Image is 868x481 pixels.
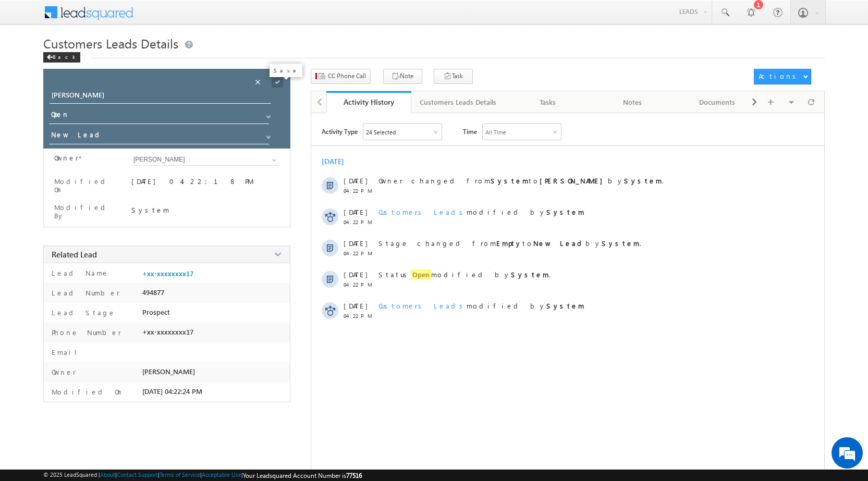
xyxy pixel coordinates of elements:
input: Opportunity Name Opportunity Name [50,89,271,104]
span: [DATE] [344,239,367,248]
button: Actions [754,69,811,84]
input: Type to Search [131,154,279,166]
input: Status [49,108,269,124]
span: Customers Leads [378,301,467,310]
span: 04:22 PM [344,219,375,225]
span: Status modified by . [378,269,551,279]
a: Activity History [326,91,411,113]
div: Documents [683,96,751,108]
a: Acceptable Use [202,471,241,478]
div: Minimize live chat window [171,5,196,30]
span: Prospect [142,308,170,316]
div: All Time [485,129,506,135]
span: +xx-xxxxxxxx17 [142,328,193,336]
div: Actions [759,71,800,81]
a: Notes [591,91,676,113]
span: [PERSON_NAME] [142,367,195,376]
div: System [131,205,279,214]
div: Notes [599,96,666,108]
strong: System [546,301,584,310]
div: Activity History [334,97,404,107]
label: Phone Number [49,328,121,337]
label: Lead Name [49,268,109,277]
span: Open [411,269,431,279]
strong: New Lead [533,239,585,248]
div: Chat with us now [54,55,175,68]
span: [DATE] 04:22:24 PM [142,387,202,396]
button: Task [434,69,473,84]
button: Note [383,69,422,84]
p: Save [274,67,298,74]
span: Activity Type [322,124,358,139]
span: modified by [378,207,584,216]
div: Owner Changed,Status Changed,Stage Changed,Source Changed,Notes & 19 more.. [363,124,442,140]
a: Customers Leads Details [411,91,506,113]
span: Stage changed from to by . [378,239,641,248]
span: 04:22 PM [344,188,375,194]
img: d_60004797649_company_0_60004797649 [18,55,44,68]
button: CC Phone Call [311,69,371,84]
a: Show All Items [266,155,279,165]
span: Time [463,124,477,139]
span: Your Leadsquared Account Number is [243,472,362,479]
span: Related Lead [52,249,97,260]
span: © 2025 LeadSquared | | | | | [43,471,362,479]
span: 04:22 PM [344,250,375,256]
span: 04:22 PM [344,281,375,288]
a: Documents [675,91,760,113]
div: 24 Selected [366,129,396,135]
input: Stage [49,128,269,144]
span: modified by [378,301,584,310]
div: [DATE] [322,156,356,166]
label: Lead Stage [49,308,116,317]
a: About [100,471,115,478]
a: Show All Items [261,109,274,119]
label: Modified On [49,387,124,396]
label: Lead Number [49,288,120,297]
label: Owner [54,154,79,162]
textarea: Type your message and hit 'Enter' [14,96,190,312]
span: [DATE] [344,207,367,216]
span: 77516 [346,472,362,479]
strong: System [624,176,662,185]
strong: System [546,207,584,216]
span: 494877 [142,288,164,297]
a: Terms of Service [160,471,200,478]
a: Contact Support [117,471,158,478]
div: Back [43,52,80,63]
strong: [PERSON_NAME] [540,176,608,185]
span: [DATE] [344,301,367,310]
a: +xx-xxxxxxxx17 [142,269,193,278]
strong: Empty [496,239,522,248]
span: [DATE] [344,176,367,185]
span: 04:22 PM [344,313,375,319]
label: Email [49,348,85,356]
span: Customers Leads Details [43,35,178,52]
span: CC Phone Call [328,71,366,81]
span: Owner changed from to by . [378,176,664,185]
span: [DATE] [344,270,367,279]
strong: System [491,176,529,185]
div: [DATE] 04:22:18 PM [131,177,279,191]
strong: System [511,270,549,279]
label: Owner [49,367,76,376]
label: Modified On [54,177,118,194]
a: Show All Items [261,129,274,140]
strong: System [602,239,640,248]
div: Tasks [514,96,581,108]
a: Tasks [506,91,591,113]
label: Modified By [54,203,118,220]
div: Customers Leads Details [420,96,496,108]
em: Start Chat [142,321,189,335]
span: Customers Leads [378,207,467,216]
